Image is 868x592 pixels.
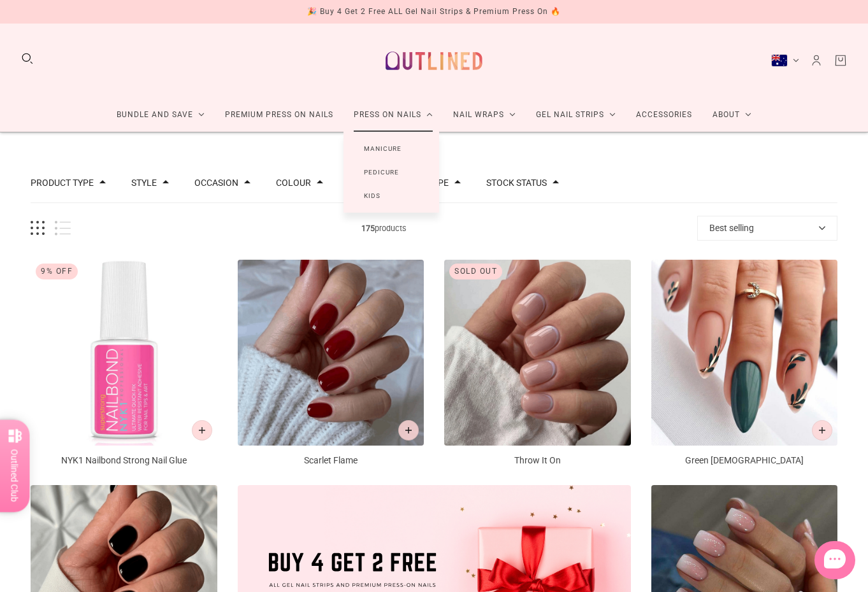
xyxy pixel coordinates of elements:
button: Filter by Colour [276,178,311,187]
a: Bundle and Save [106,98,215,132]
a: Throw It On [444,260,631,465]
p: Green [DEMOGRAPHIC_DATA] [651,454,838,467]
a: Nail Wraps [443,98,526,132]
div: 🎉 Buy 4 Get 2 Free ALL Gel Nail Strips & Premium Press On 🔥 [307,5,561,18]
button: Add to cart [398,420,419,440]
a: Green Zen [651,260,838,465]
div: 9% Off [36,264,78,279]
a: Premium Press On Nails [215,98,344,132]
a: About [702,98,762,132]
button: Add to cart [812,420,832,440]
button: Search [20,52,34,66]
a: Cart [834,53,848,67]
p: Throw It On [444,454,631,467]
a: Press On Nails [344,98,443,132]
img: Scarlet Flame-Press on Manicure-Outlined [238,260,424,446]
a: Accessories [626,98,702,132]
span: products [71,222,697,235]
a: Manicure [344,137,422,160]
b: 175 [361,223,375,233]
button: Best selling [697,216,837,241]
a: Outlined [378,34,490,88]
button: Add to cart [192,420,212,440]
button: List view [55,221,71,236]
button: Filter by Occasion [194,178,238,187]
div: Sold out [449,264,502,279]
a: NYK1 Nailbond Strong Nail Glue [31,260,217,465]
button: Filter by Style [131,178,157,187]
a: Gel Nail Strips [526,98,626,132]
button: Filter by Product Type [31,178,94,187]
p: Scarlet Flame [238,454,424,467]
button: Australia [771,54,799,67]
button: Grid view [31,221,45,236]
img: Throw It On-Press on Manicure-Outlined [444,260,631,446]
a: Kids [344,184,401,208]
a: Pedicure [344,160,419,184]
p: NYK1 Nailbond Strong Nail Glue [31,454,217,467]
button: Filter by Stock status [486,178,547,187]
a: Scarlet Flame [238,260,424,465]
a: Account [809,53,823,67]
